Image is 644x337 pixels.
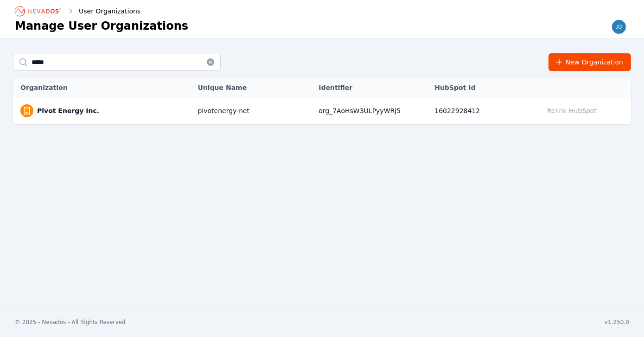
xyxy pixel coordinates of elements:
th: HubSpot Id [430,78,538,97]
div: v1.250.0 [605,318,629,326]
button: Relink HubSpot [543,102,601,120]
th: Organization [13,78,193,97]
button: New Organization [548,53,631,71]
td: 16022928412 [430,97,538,125]
div: User Organizations [66,6,140,16]
h1: Manage User Organizations [15,19,188,33]
img: joe.bollinger@nevados.solar [612,19,626,34]
th: Unique Name [193,78,314,97]
td: org_7AoHsW3ULPyyWRj5 [314,97,430,125]
a: Pivot Energy Inc. [37,106,99,115]
div: © 2025 - Nevados - All Rights Reserved [15,318,126,326]
th: Identifier [314,78,430,97]
nav: Breadcrumb [15,4,140,19]
td: pivotenergy-net [193,97,314,125]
